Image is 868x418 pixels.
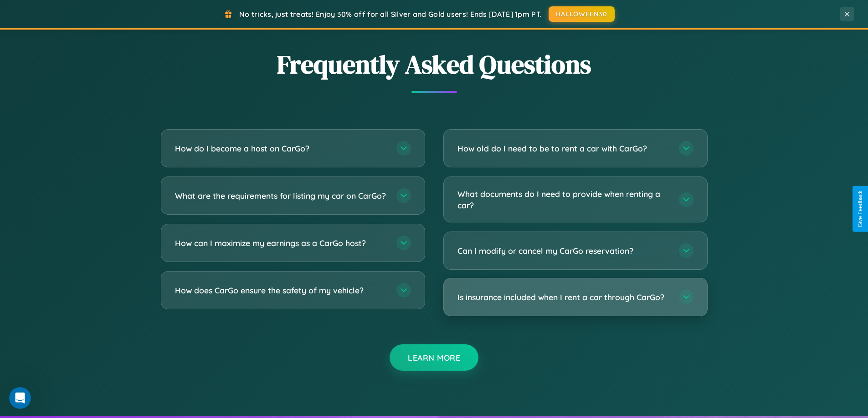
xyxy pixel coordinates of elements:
[239,10,542,19] span: No tricks, just treats! Enjoy 30% off for all Silver and Gold users! Ends [DATE] 1pm PT.
[175,285,387,296] h3: How does CarGo ensure the safety of my vehicle?
[175,143,387,154] h3: How do I become a host on CarGo?
[457,245,670,257] h3: Can I modify or cancel my CarGo reservation?
[457,143,670,154] h3: How old do I need to be to rent a car with CarGo?
[175,190,387,201] h3: What are the requirements for listing my car on CarGo?
[9,387,31,409] iframe: Intercom live chat
[161,47,708,82] h2: Frequently Asked Questions
[549,6,615,22] button: HALLOWEEN30
[457,292,670,303] h3: Is insurance included when I rent a car through CarGo?
[857,191,863,227] div: Give Feedback
[175,237,387,249] h3: How can I maximize my earnings as a CarGo host?
[457,188,670,211] h3: What documents do I need to provide when renting a car?
[390,344,478,371] button: Learn More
